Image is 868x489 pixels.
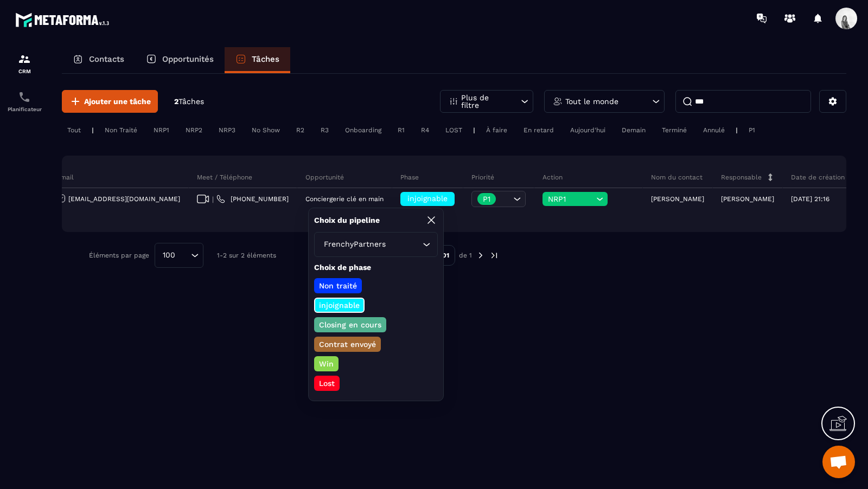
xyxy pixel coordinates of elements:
p: | [473,126,475,134]
input: Search for option [388,239,420,250]
p: P1 [483,195,490,203]
div: Search for option [155,243,203,268]
div: À faire [481,124,513,137]
div: NRP2 [180,124,208,137]
div: R4 [416,124,435,137]
p: Choix de phase [314,262,438,273]
img: formation [18,53,31,66]
p: 01 [436,245,455,266]
img: next [476,250,486,260]
p: Meet / Téléphone [197,173,252,182]
p: | [736,126,738,134]
p: Contacts [89,54,124,64]
div: Tout [62,124,86,137]
p: Tout le monde [565,98,618,105]
div: NRP3 [213,124,241,137]
span: Tâches [178,97,204,106]
div: Aujourd'hui [565,124,611,137]
p: Nom du contact [651,173,703,182]
img: logo [15,10,113,30]
div: En retard [518,124,559,137]
div: No Show [246,124,285,137]
p: Contrat envoyé [317,339,378,350]
div: R3 [315,124,334,137]
p: Action [542,173,563,182]
span: FrenchyPartners [321,239,388,250]
p: Tâches [252,54,279,64]
a: formationformationCRM [3,44,46,82]
span: 100 [159,249,179,261]
div: LOST [440,124,468,137]
div: P1 [743,124,761,137]
div: Onboarding [340,124,387,137]
p: CRM [3,68,46,74]
img: next [489,250,499,260]
p: Opportunités [162,54,214,64]
p: 2 [174,96,204,107]
img: scheduler [18,91,31,104]
div: Annulé [698,124,730,137]
p: Lost [317,378,336,389]
p: Priorité [471,173,494,182]
div: Non Traité [99,124,143,137]
p: [PERSON_NAME] [651,195,704,203]
a: schedulerschedulerPlanificateur [3,82,46,120]
span: | [212,195,214,203]
p: Opportunité [305,173,344,182]
p: injoignable [317,300,361,311]
p: Éléments par page [89,252,149,259]
input: Search for option [179,249,188,261]
p: Email [56,173,74,182]
span: Ajouter une tâche [84,96,151,107]
span: injoignable [407,194,448,203]
p: Choix du pipeline [314,215,380,226]
p: Planificateur [3,106,46,112]
div: R1 [392,124,410,137]
a: Opportunités [135,47,225,73]
p: 1-2 sur 2 éléments [217,252,276,259]
p: Plus de filtre [461,94,509,109]
p: Date de création [791,173,845,182]
a: [PHONE_NUMBER] [216,195,289,203]
div: Demain [616,124,651,137]
p: Non traité [317,280,359,291]
p: Conciergerie clé en main [305,195,384,203]
p: [DATE] 21:16 [791,195,829,203]
div: Ouvrir le chat [822,446,855,478]
div: Terminé [656,124,692,137]
div: R2 [291,124,310,137]
p: Phase [400,173,419,182]
button: Ajouter une tâche [62,90,158,113]
p: Responsable [721,173,762,182]
p: [PERSON_NAME] [721,195,774,203]
p: de 1 [459,251,472,260]
p: Closing en cours [317,319,383,330]
a: Tâches [225,47,290,73]
div: Search for option [314,232,438,257]
p: | [92,126,94,134]
span: NRP1 [548,195,593,203]
a: Contacts [62,47,135,73]
p: Win [317,358,335,369]
div: NRP1 [148,124,175,137]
